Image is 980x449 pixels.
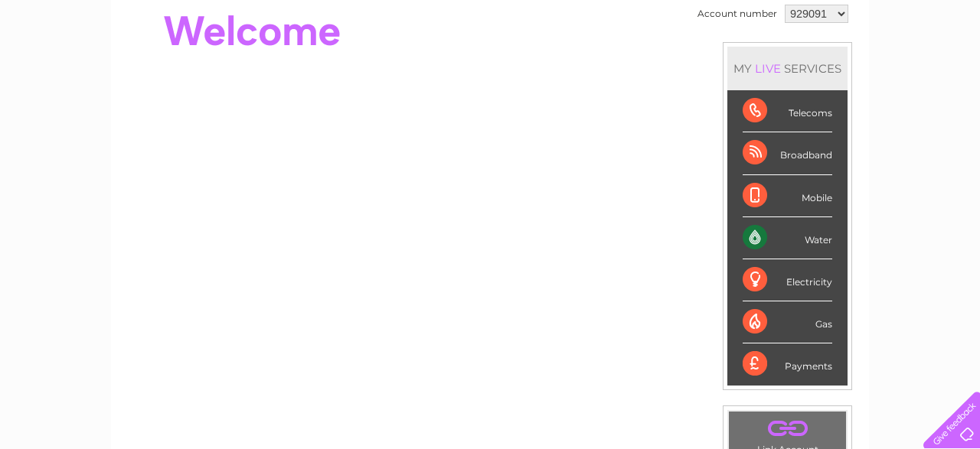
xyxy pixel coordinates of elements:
[691,8,797,27] a: 0333 014 3131
[749,65,782,76] a: Energy
[733,415,842,442] a: .
[743,90,832,132] div: Telecoms
[743,132,832,174] div: Broadband
[743,175,832,217] div: Mobile
[752,61,784,76] div: LIVE
[727,47,848,90] div: MY SERVICES
[792,65,838,76] a: Telecoms
[847,65,869,76] a: Blog
[694,1,781,27] td: Account number
[878,65,916,76] a: Contact
[743,259,832,301] div: Electricity
[929,65,965,76] a: Log out
[743,301,832,343] div: Gas
[743,343,832,385] div: Payments
[710,65,740,76] a: Water
[34,40,113,86] img: logo.png
[743,217,832,259] div: Water
[129,8,853,74] div: Clear Business is a trading name of Verastar Limited (registered in [GEOGRAPHIC_DATA] No. 3667643...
